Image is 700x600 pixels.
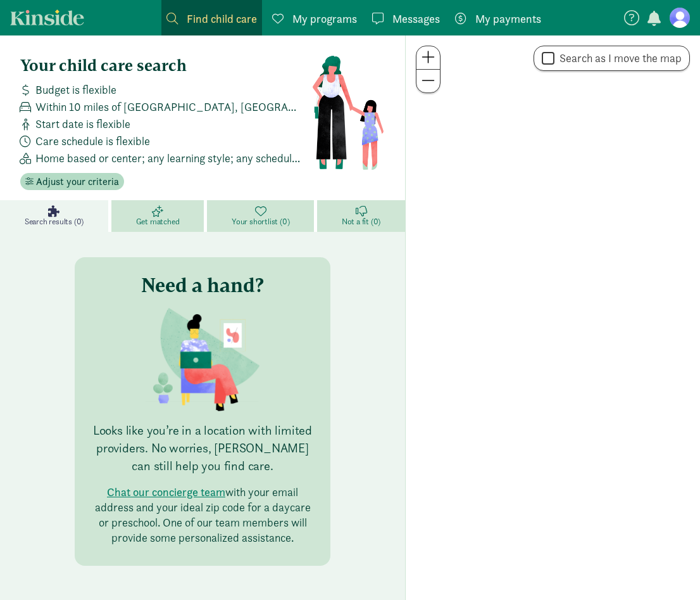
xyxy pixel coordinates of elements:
[10,10,84,25] a: Kinside
[90,485,315,546] p: with your email address and your ideal zip code for a daycare or preschool. One of our team membe...
[292,10,357,27] span: My programs
[207,200,317,232] a: Your shortlist (0)
[35,115,130,132] span: Start date is flexible
[141,272,264,298] h3: Need a hand?
[317,200,405,232] a: Not a fit (0)
[35,98,301,115] span: Within 10 miles of [GEOGRAPHIC_DATA], [GEOGRAPHIC_DATA]
[342,217,380,227] span: Not a fit (0)
[187,10,257,27] span: Find child care
[111,200,207,232] a: Get matched
[35,150,301,167] span: Home based or center; any learning style; any schedule type
[392,10,440,27] span: Messages
[475,10,541,27] span: My payments
[90,421,315,475] p: Looks like you’re in a location with limited providers. No worries, [PERSON_NAME] can still help ...
[107,485,225,500] button: Chat our concierge team
[35,132,150,150] span: Care schedule is flexible
[554,51,682,66] label: Search as I move the map
[20,56,312,76] h4: Your child care search
[20,173,124,191] button: Adjust your criteria
[35,81,116,98] span: Budget is flexible
[25,217,84,227] span: Search results (0)
[136,217,180,227] span: Get matched
[36,174,119,189] span: Adjust your criteria
[232,217,289,227] span: Your shortlist (0)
